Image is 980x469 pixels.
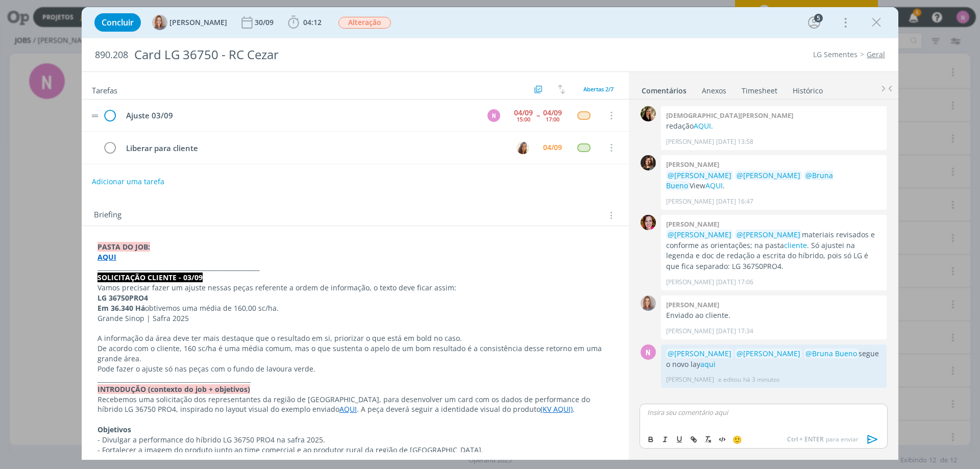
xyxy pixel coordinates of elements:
span: [DATE] 17:34 [716,327,753,336]
span: Concluir [102,18,134,27]
p: Grande Sinop | Safra 2025 [97,313,613,324]
span: há 3 minutos [743,375,780,384]
div: 04/09 [543,144,562,151]
b: [DEMOGRAPHIC_DATA][PERSON_NAME] [666,111,793,120]
span: @[PERSON_NAME] [737,230,800,239]
span: e editou [718,375,741,384]
p: - Fortalecer a imagem do produto junto ao time comercial e ao produtor rural da região de [GEOGRA... [97,445,613,455]
p: Enviado ao cliente. [666,310,881,320]
strong: PASTA DO JOB: [97,242,150,252]
div: Anexos [702,86,726,96]
span: Alteração [338,17,391,29]
span: 890.208 [95,50,128,61]
p: [PERSON_NAME] [666,278,714,287]
a: AQUI [339,404,357,414]
span: @Bruna Bueno [805,349,857,358]
b: [PERSON_NAME] [666,300,719,309]
a: AQUI [97,252,116,262]
div: 5 [814,14,823,22]
span: [PERSON_NAME] [169,19,227,26]
button: N [486,108,501,123]
img: B [641,215,656,230]
span: 04:12 [303,17,322,27]
b: [PERSON_NAME] [666,160,719,169]
span: [DATE] 16:47 [716,197,753,206]
button: Alteração [338,16,391,29]
p: Recebemos uma solicitação dos representantes da região de [GEOGRAPHIC_DATA], para desenvolver um ... [97,394,613,415]
p: Pode fazer o ajuste só nas peças com o fundo de lavoura verde. [97,364,613,374]
div: Ajuste 03/09 [121,109,478,122]
a: AQUI. [694,121,713,131]
span: Ctrl + ENTER [787,435,826,444]
strong: SOLICITAÇÃO CLIENTE - 03/09 [97,273,203,282]
button: 🙂 [730,433,744,446]
span: obtivemos uma média de 160,00 sc/ha. [145,303,279,313]
span: Tarefas [92,83,117,95]
p: redação [666,121,881,131]
button: V [515,140,530,155]
span: A informação da área deve ter mais destaque que o resultado em si, priorizar o que está em bold n... [97,333,462,343]
span: Abertas 2/7 [583,85,614,93]
div: 17:00 [546,116,559,122]
strong: LG 36750PRO4 [97,293,148,303]
button: A[PERSON_NAME] [152,15,227,30]
p: View . [666,170,881,191]
img: arrow-down-up.svg [558,85,565,94]
img: V [517,141,529,154]
span: Briefing [94,209,121,222]
span: Vamos precisar fazer um ajuste nessas peças referente a ordem de informação, o texto deve ficar a... [97,283,456,292]
button: 5 [806,14,822,31]
img: A [152,15,167,30]
p: [PERSON_NAME] [666,137,714,146]
img: drag-icon.svg [91,114,99,117]
button: Concluir [94,13,141,32]
span: [DATE] 13:58 [716,137,753,146]
div: 15:00 [517,116,530,122]
a: Comentários [641,81,687,96]
div: 04/09 [543,109,562,116]
a: LG Sementes [813,50,857,59]
div: 04/09 [514,109,533,116]
img: C [641,106,656,121]
img: L [641,155,656,170]
span: @[PERSON_NAME] [668,230,731,239]
span: @[PERSON_NAME] [668,170,731,180]
strong: Em 36.340 Há [97,303,145,313]
a: cliente [784,240,807,250]
p: materiais revisados e conforme as orientações; na pasta . Só ajustei na legenda e doc de redação ... [666,230,881,271]
button: Adicionar uma tarefa [91,172,165,191]
span: De acordo com o cliente, 160 sc/ha é uma média comum, mas o que sustenta o apelo de um bom result... [97,343,604,363]
a: (KV AQUI) [541,404,573,414]
p: [PERSON_NAME] [666,197,714,206]
span: @[PERSON_NAME] [737,349,800,358]
p: - Divulgar a performance do híbrido LG 36750 PRO4 na safra 2025. [97,435,613,445]
div: 30/09 [255,19,276,26]
img: A [641,295,656,311]
span: @[PERSON_NAME] [737,170,800,180]
a: aqui [700,359,716,369]
div: Liberar para cliente [121,142,507,155]
span: para enviar [787,435,859,444]
div: dialog [82,7,898,460]
span: @Bruna Bueno [666,170,833,190]
strong: Objetivos [97,425,131,434]
a: Geral [867,50,885,59]
strong: _____________________________________________________ [97,262,260,272]
div: Card LG 36750 - RC Cezar [130,42,552,67]
div: N [641,344,656,360]
span: @[PERSON_NAME] [668,349,731,358]
p: __________________________________________________ [97,374,613,384]
span: -- [536,112,540,119]
span: [DATE] 17:06 [716,278,753,287]
p: [PERSON_NAME] [666,375,714,384]
p: segue o novo lay [666,349,881,369]
a: AQUI [705,181,723,190]
a: Histórico [792,81,823,96]
div: N [487,109,500,122]
strong: INTRODUÇÃO (contexto do job + objetivos) [97,384,250,394]
p: [PERSON_NAME] [666,327,714,336]
a: Timesheet [741,81,778,96]
button: 04:12 [285,14,324,31]
b: [PERSON_NAME] [666,219,719,229]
